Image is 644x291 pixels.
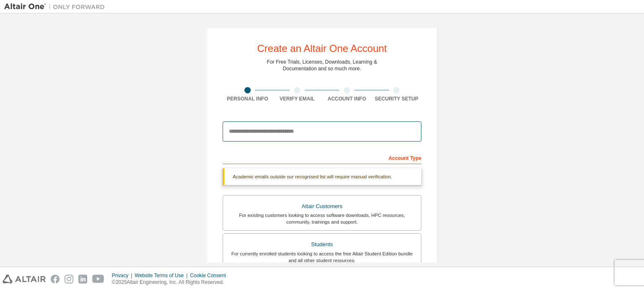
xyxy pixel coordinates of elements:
[112,272,135,279] div: Privacy
[78,275,87,283] img: linkedin.svg
[273,95,322,102] div: Verify Email
[228,239,416,250] div: Students
[65,275,73,283] img: instagram.svg
[223,151,421,164] div: Account Type
[267,59,377,72] div: For Free Trials, Licenses, Downloads, Learning & Documentation and so much more.
[3,275,46,283] img: altair_logo.svg
[4,3,109,11] img: Altair One
[322,95,372,102] div: Account Info
[135,272,190,279] div: Website Terms of Use
[372,95,422,102] div: Security Setup
[257,44,387,54] div: Create an Altair One Account
[51,275,60,283] img: facebook.svg
[190,272,231,279] div: Cookie Consent
[92,275,104,283] img: youtube.svg
[223,168,421,185] div: Academic emails outside our recognised list will require manual verification.
[228,250,416,264] div: For currently enrolled students looking to access the free Altair Student Edition bundle and all ...
[228,201,416,212] div: Altair Customers
[223,95,273,102] div: Personal Info
[112,279,231,286] p: © 2025 Altair Engineering, Inc. All Rights Reserved.
[228,212,416,225] div: For existing customers looking to access software downloads, HPC resources, community, trainings ...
